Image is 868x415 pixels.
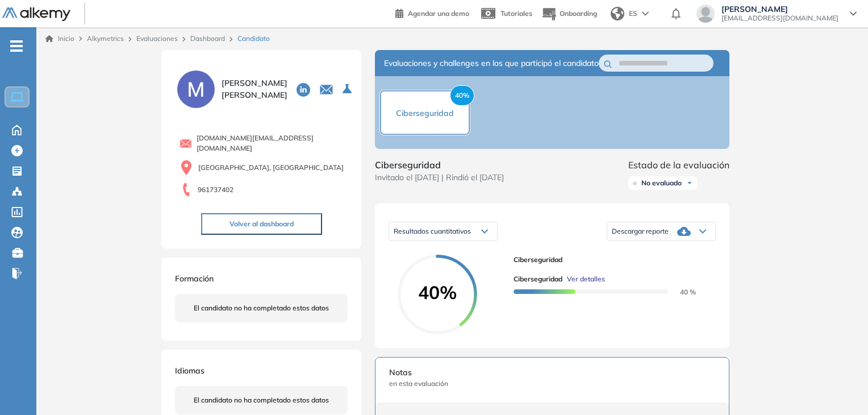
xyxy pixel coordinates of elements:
[514,274,562,284] span: Ciberseguridad
[198,163,344,173] span: [GEOGRAPHIC_DATA], [GEOGRAPHIC_DATA]
[194,303,329,313] span: El candidato no ha completado estos datos
[375,158,504,172] span: Ciberseguridad
[628,158,729,172] span: Estado de la evaluación
[394,227,471,235] span: Resultados cuantitativos
[560,9,597,18] span: Onboarding
[10,45,23,47] i: -
[194,395,329,405] span: El candidato no ha completado estos datos
[175,366,205,376] span: Idiomas
[611,7,624,20] img: world
[87,34,124,43] span: Alkymetrics
[514,255,707,265] span: Ciberseguridad
[562,274,605,284] button: Ver detalles
[567,274,605,284] span: Ver detalles
[237,34,270,44] span: Candidato
[500,9,532,18] span: Tutoriales
[641,179,682,188] span: No evaluado
[408,9,469,18] span: Agendar una demo
[2,7,70,22] img: Logo
[389,367,715,379] span: Notas
[389,379,715,389] span: en esta evaluación
[398,283,477,301] span: 40%
[338,79,358,99] button: Seleccione la evaluación activa
[450,85,474,106] span: 40%
[222,77,287,101] span: [PERSON_NAME] [PERSON_NAME]
[395,6,469,19] a: Agendar una demo
[629,9,637,19] span: ES
[197,133,348,153] span: [DOMAIN_NAME][EMAIL_ADDRESS][DOMAIN_NAME]
[541,2,597,26] button: Onboarding
[375,172,504,184] span: Invitado el [DATE] | Rindió el [DATE]
[612,227,669,236] span: Descargar reporte
[642,11,649,16] img: arrow
[686,180,693,186] img: Ícono de flecha
[201,213,322,235] button: Volver al dashboard
[396,108,454,118] span: Ciberseguridad
[175,273,214,284] span: Formación
[175,68,217,110] img: PROFILE_MENU_LOGO_USER
[721,14,838,23] span: [EMAIL_ADDRESS][DOMAIN_NAME]
[198,185,233,195] span: 961737402
[721,5,838,14] span: [PERSON_NAME]
[190,34,225,43] a: Dashboard
[45,34,74,44] a: Inicio
[666,288,696,296] span: 40 %
[136,34,178,43] a: Evaluaciones
[384,57,599,69] span: Evaluaciones y challenges en los que participó el candidato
